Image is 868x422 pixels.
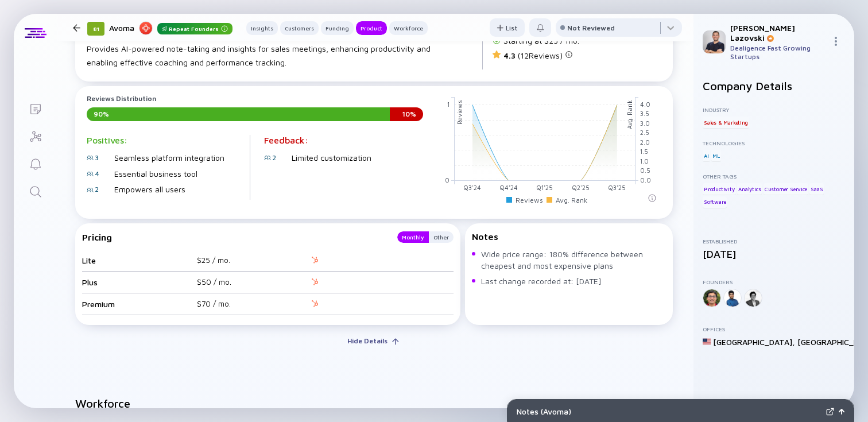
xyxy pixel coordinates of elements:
div: AI [703,150,710,161]
div: Product [356,22,387,34]
div: Notes [472,231,666,242]
div: Repeat Founders [157,23,232,34]
div: Industry [703,106,845,113]
button: Other [429,231,454,243]
button: Product [356,21,387,35]
span: 10 % [400,110,418,118]
span: Last change recorded at: [DATE] [481,276,666,287]
div: ( 12 Reviews) [503,50,573,60]
div: Limited customization [292,152,423,164]
img: Expand Notes [826,408,834,416]
div: List [490,19,525,37]
div: Insights [246,22,278,34]
img: Open Notes [839,409,844,415]
span: 4.3 [503,51,516,60]
span: Reviews Distribution [87,94,156,103]
div: Feedback: [264,135,423,145]
div: 4 [95,169,99,179]
div: Seamless platform integration [114,152,245,164]
div: Established [703,238,845,245]
span: 90 % [91,110,111,118]
div: Premium [82,299,197,309]
div: [PERSON_NAME] Lazovski [730,23,827,42]
tspan: Q1'25 [537,184,553,191]
div: 81 [87,22,104,36]
text: Reviews [456,100,463,125]
div: 2 [272,153,276,163]
div: ML [711,150,721,161]
button: Funding [321,21,354,35]
tspan: 1.5 [641,148,649,155]
a: Reminders [14,149,57,177]
div: Provides AI-powered note-taking and insights for sales meetings, enhancing productivity and enabl... [87,42,482,69]
div: $70 / mo. [197,299,312,308]
div: Productivity [703,183,736,195]
div: Funding [321,22,354,34]
tspan: 4.0 [641,100,651,108]
div: Hide Details [340,332,394,350]
div: Dealigence Fast Growing Startups [730,44,827,61]
tspan: 2.0 [641,138,650,146]
div: Other Tags [703,173,845,180]
div: Positives: [87,135,245,145]
button: Customers [280,21,319,35]
button: List [490,18,525,37]
tspan: 3.0 [641,119,650,127]
div: Essential business tool [114,168,245,180]
div: Customer Service [764,183,808,195]
div: Avoma [109,21,232,35]
img: Menu [831,37,840,46]
tspan: 0.5 [641,167,651,174]
div: [DATE] [703,248,845,260]
div: SaaS [809,183,824,195]
div: 3 [95,153,99,163]
div: Workforce [389,22,428,34]
div: $50 / mo. [197,277,312,287]
div: 2 [95,185,99,195]
button: Insights [246,21,278,35]
tspan: 1.0 [641,157,649,165]
div: Analytics [737,183,762,195]
div: Pricing [82,232,112,242]
tspan: 3.5 [641,110,650,117]
tspan: Q4'24 [499,184,518,191]
button: Hide Details [340,332,408,350]
a: Lists [14,94,57,122]
div: Plus [82,277,197,287]
tspan: 0 [445,176,449,183]
img: Adam Profile Picture [703,30,726,53]
div: Notes ( Avoma ) [517,406,821,416]
h2: Company Details [703,79,845,92]
div: Not Reviewed [567,24,615,32]
span: Wide price range: 180% difference between cheapest and most expensive plans [481,249,666,271]
tspan: 1 [447,100,449,108]
a: Search [14,177,57,204]
div: [GEOGRAPHIC_DATA] , [713,337,795,347]
div: Software [703,196,727,208]
div: Founders [703,278,845,285]
a: Investor Map [14,122,57,149]
tspan: Q3'24 [464,184,482,191]
div: Offices [703,326,845,332]
div: Sales & Marketing [703,117,749,128]
tspan: 2.5 [641,129,650,136]
tspan: 0.0 [641,176,652,183]
button: Workforce [389,21,428,35]
tspan: Q3'25 [609,184,626,191]
div: Customers [280,22,319,34]
h2: Workforce [75,397,675,410]
div: Technologies [703,140,845,146]
div: Lite [82,255,197,265]
div: $25 / mo. [197,255,312,265]
button: Monthly [397,231,429,243]
text: Avg. Rank [626,100,633,129]
div: Empowers all users [114,184,245,195]
tspan: Q2'25 [572,184,590,191]
img: United States Flag [703,338,711,346]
